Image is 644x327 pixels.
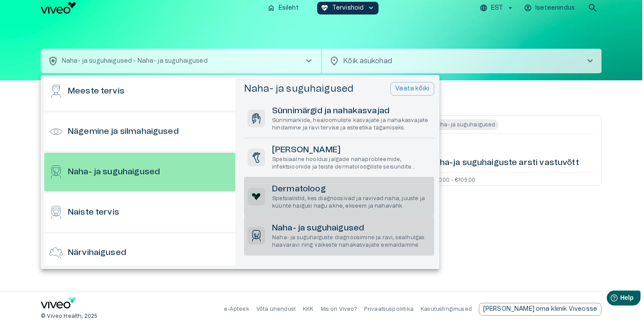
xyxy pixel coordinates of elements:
[272,117,431,132] p: Sünnimärkide, healoomuliste kasvajate ja nahakasvajate hindamine ja ravi tervise ja esteetika tag...
[576,287,644,312] iframe: Help widget launcher
[244,83,354,95] h5: Naha- ja suguhaigused
[68,86,124,97] h6: Meeste tervis
[68,166,160,178] h6: Naha- ja suguhaigused
[68,207,119,219] h6: Naiste tervis
[68,126,179,138] h6: Nägemine ja silmahaigused
[390,82,434,96] button: Vaata kõiki
[272,183,431,195] h6: Dermatoloog
[272,156,431,171] p: Spetsiaalne hooldus jalgade nahaprobleemide, infektsioonide ja teiste dermatoloogiliste seisundit...
[272,105,431,117] h6: Sünnimärgid ja nahakasvajad
[272,234,431,249] p: Naha- ja suguhaiguste diagnoosimine ja ravi, sealhulgas haavaravi ning väikeste nahakasvajate eem...
[68,247,126,259] h6: Närvihaigused
[272,144,431,156] h6: [PERSON_NAME]
[272,223,431,234] h6: Naha- ja suguhaigused
[272,195,431,210] p: Spetsialistid, kes diagnoosivad ja ravivad naha, juuste ja küünte haigusi nagu akne, ekseem ja na...
[395,84,429,93] p: Vaata kõiki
